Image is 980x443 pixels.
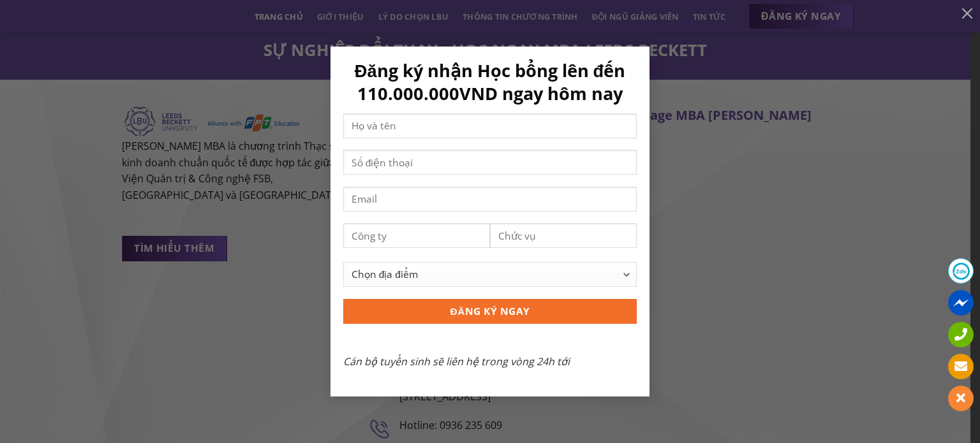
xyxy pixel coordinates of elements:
input: Họ và tên [343,113,637,138]
h1: Đăng ký nhận Học bổng lên đến 110.000.000VND ngay hôm nay [343,59,637,105]
input: Chức vụ [490,223,637,248]
input: Công ty [343,223,490,248]
input: Email [343,187,637,212]
form: Contact form [343,59,637,370]
em: Cán bộ tuyển sinh sẽ liên hệ trong vòng 24h tới [343,354,570,368]
input: Số điện thoại [343,150,637,175]
input: ĐĂNG KÝ NGAY [343,299,637,324]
